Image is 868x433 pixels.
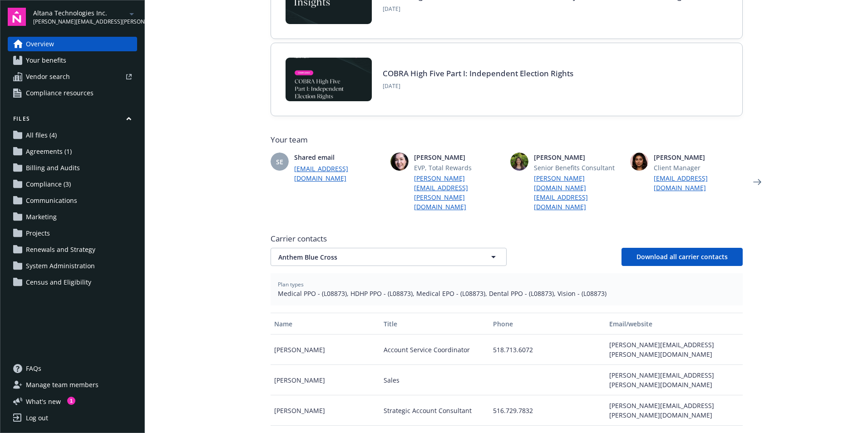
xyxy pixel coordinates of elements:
[26,86,94,100] span: Compliance resources
[26,378,99,392] span: Manage team members
[630,153,648,171] img: photo
[606,335,742,365] div: [PERSON_NAME][EMAIL_ADDRESS][PERSON_NAME][DOMAIN_NAME]
[278,280,735,289] span: Plan types
[8,361,137,376] a: FAQs
[8,86,137,100] a: Compliance resources
[489,335,606,365] div: 518.713.6072
[383,82,573,90] span: [DATE]
[390,153,409,171] img: photo
[26,128,57,143] span: All files (4)
[510,153,528,171] img: photo
[489,313,606,335] button: Phone
[380,335,489,365] div: Account Service Coordinator
[26,161,80,175] span: Billing and Audits
[489,395,606,426] div: 516.729.7832
[8,128,137,143] a: All files (4)
[534,173,623,212] a: [PERSON_NAME][DOMAIN_NAME][EMAIL_ADDRESS][DOMAIN_NAME]
[380,395,489,426] div: Strategic Account Consultant
[26,53,66,68] span: Your benefits
[33,8,126,18] span: Altana Technologies Inc.
[750,175,764,189] a: Next
[380,365,489,395] div: Sales
[26,361,41,376] span: FAQs
[606,313,742,335] button: Email/website
[278,252,467,262] span: Anthem Blue Cross
[380,313,489,335] button: Title
[26,275,91,290] span: Census and Eligibility
[26,144,72,159] span: Agreements (1)
[654,153,743,162] span: [PERSON_NAME]
[8,378,137,392] a: Manage team members
[271,335,380,365] div: [PERSON_NAME]
[8,53,137,68] a: Your benefits
[26,37,54,51] span: Overview
[26,69,70,84] span: Vendor search
[8,177,137,192] a: Compliance (3)
[534,163,623,172] span: Senior Benefits Consultant
[8,242,137,257] a: Renewals and Strategy
[8,69,137,84] a: Vendor search
[26,242,95,257] span: Renewals and Strategy
[383,68,573,79] a: COBRA High Five Part I: Independent Election Rights
[274,319,376,329] div: Name
[278,289,735,298] span: Medical PPO - (L08873), HDHP PPO - (L08873), Medical EPO - (L08873), Dental PPO - (L08873), Visio...
[26,411,48,425] div: Log out
[271,313,380,335] button: Name
[636,252,728,261] span: Download all carrier contacts
[8,226,137,241] a: Projects
[33,18,126,26] span: [PERSON_NAME][EMAIL_ADDRESS][PERSON_NAME][DOMAIN_NAME]
[33,8,137,26] button: Altana Technologies Inc.[PERSON_NAME][EMAIL_ADDRESS][PERSON_NAME][DOMAIN_NAME]arrowDropDown
[26,177,71,192] span: Compliance (3)
[654,163,743,172] span: Client Manager
[606,395,742,426] div: [PERSON_NAME][EMAIL_ADDRESS][PERSON_NAME][DOMAIN_NAME]
[384,319,486,329] div: Title
[294,153,383,162] span: Shared email
[8,275,137,290] a: Census and Eligibility
[271,248,507,266] button: Anthem Blue Cross
[534,153,623,162] span: [PERSON_NAME]
[609,319,739,329] div: Email/website
[414,163,503,172] span: EVP, Total Rewards
[8,115,137,126] button: Files
[8,161,137,175] a: Billing and Audits
[414,173,503,212] a: [PERSON_NAME][EMAIL_ADDRESS][PERSON_NAME][DOMAIN_NAME]
[26,259,95,273] span: System Administration
[493,319,602,329] div: Phone
[271,365,380,395] div: [PERSON_NAME]
[26,210,57,224] span: Marketing
[26,193,77,208] span: Communications
[67,397,75,405] div: 1
[654,173,743,192] a: [EMAIL_ADDRESS][DOMAIN_NAME]
[383,5,686,13] span: [DATE]
[271,134,743,145] span: Your team
[126,8,137,19] a: arrowDropDown
[8,37,137,51] a: Overview
[271,395,380,426] div: [PERSON_NAME]
[8,8,26,26] img: navigator-logo.svg
[606,365,742,395] div: [PERSON_NAME][EMAIL_ADDRESS][PERSON_NAME][DOMAIN_NAME]
[26,397,61,406] span: What ' s new
[8,193,137,208] a: Communications
[414,153,503,162] span: [PERSON_NAME]
[271,233,743,244] span: Carrier contacts
[8,259,137,273] a: System Administration
[286,58,372,101] img: BLOG-Card Image - Compliance - COBRA High Five Pt 1 07-18-25.jpg
[26,226,50,241] span: Projects
[276,157,283,167] span: SE
[621,248,743,266] button: Download all carrier contacts
[8,144,137,159] a: Agreements (1)
[8,210,137,224] a: Marketing
[8,397,75,406] button: What's new1
[294,164,383,183] a: [EMAIL_ADDRESS][DOMAIN_NAME]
